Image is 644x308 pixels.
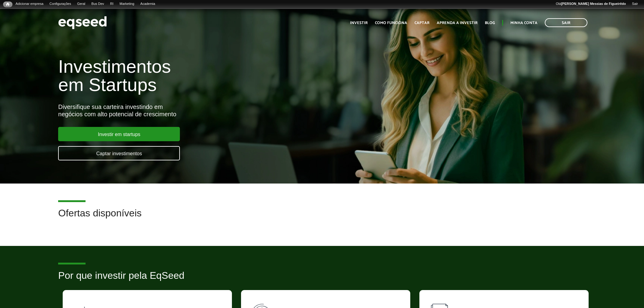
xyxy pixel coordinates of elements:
a: Início [3,2,12,7]
a: Marketing [117,2,137,6]
a: Sair [545,18,587,27]
a: Olá[PERSON_NAME] Messias de Figueirêdo [553,2,629,6]
a: Minha conta [510,21,537,25]
h1: Investimentos em Startups [58,58,371,94]
a: Captar [415,21,429,25]
a: RI [107,2,117,6]
div: Diversifique sua carteira investindo em negócios com alto potencial de crescimento [58,103,371,118]
a: Captar investimentos [58,146,180,160]
h2: Por que investir pela EqSeed [58,270,586,290]
strong: [PERSON_NAME] Messias de Figueirêdo [561,2,626,5]
a: Configurações [47,2,74,6]
h2: Ofertas disponíveis [58,208,586,228]
a: Investir em startups [58,127,180,141]
span: Início [6,2,9,6]
a: Sair [629,2,641,6]
a: Academia [137,2,158,6]
a: Blog [485,21,495,25]
a: Geral [74,2,88,6]
a: Investir [350,21,368,25]
a: Bus Dev [88,2,107,6]
a: Adicionar empresa [12,2,47,6]
a: Como funciona [375,21,407,25]
img: EqSeed [58,15,107,31]
a: Aprenda a investir [437,21,478,25]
